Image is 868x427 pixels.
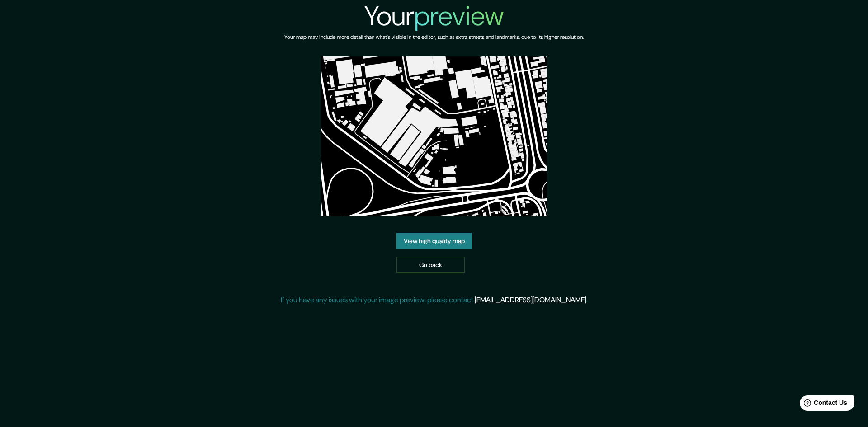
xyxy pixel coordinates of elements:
a: [EMAIL_ADDRESS][DOMAIN_NAME] [475,295,586,305]
a: Go back [396,257,465,273]
h6: Your map may include more detail than what's visible in the editor, such as extra streets and lan... [284,33,584,42]
iframe: Help widget launcher [788,392,858,417]
img: created-map-preview [321,56,547,216]
a: View high quality map [396,233,472,249]
p: If you have any issues with your image preview, please contact . [281,295,588,305]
